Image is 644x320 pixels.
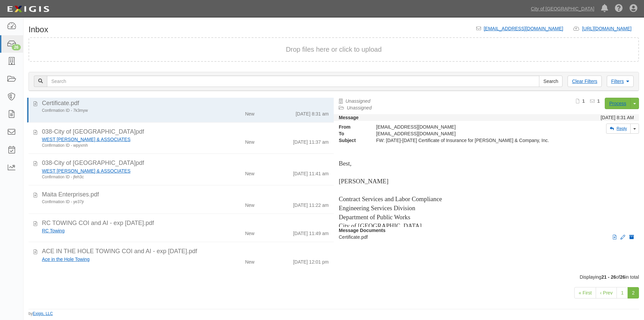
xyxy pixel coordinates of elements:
div: RC TOWING COI and AI - exp 12-8-2025.pdf [42,219,329,228]
div: New [245,168,255,177]
div: Confirmation ID - jfeh3c [42,174,205,180]
b: 21 - 26 [601,274,616,280]
div: [DATE] 11:37 am [293,136,329,145]
h1: Inbox [29,25,48,34]
a: WEST [PERSON_NAME] & ASSOCIATES [42,137,130,142]
div: Confirmation ID - 7k3myw [42,108,205,113]
strong: From [334,124,371,130]
span: Engineering Services Division [339,204,415,212]
div: RC Towing [42,227,205,234]
input: Search [47,76,539,87]
a: [URL][DOMAIN_NAME] [582,26,639,31]
a: [EMAIL_ADDRESS][DOMAIN_NAME] [484,26,563,31]
div: Ace in the Hole Towing [42,256,205,263]
a: Reply [606,124,631,134]
div: 26 [12,44,21,50]
b: 1 [597,98,600,104]
img: logo-5460c22ac91f19d4615b14bd174203de0afe785f0fc80cf4dbbc73dc1793850b.png [5,3,51,15]
div: [DATE] 8:31 AM [601,114,634,121]
div: ACE IN THE HOLE TOWING COI and AI - exp 10-31-2025.pdf [42,247,329,256]
div: [DATE] 11:41 am [293,168,329,177]
strong: Message Documents [339,228,385,233]
div: Confirmation ID - wpyxmh [42,143,205,148]
strong: To [334,130,371,137]
i: Archive document [629,235,634,240]
div: New [245,227,255,237]
a: Unassigned [345,98,370,104]
b: 26 [620,274,625,280]
div: New [245,108,255,117]
span: Contract Services and Labor Compliance [339,195,442,202]
a: Ace in the Hole Towing [42,257,90,262]
small: by [29,311,53,317]
a: RC Towing [42,228,64,233]
strong: Message [339,115,359,120]
i: View [613,235,616,240]
div: New [245,136,255,145]
input: Search [539,76,562,87]
div: WEST YOST & ASSOCIATES [42,136,205,143]
p: Certificate.pdf [339,234,634,240]
a: 2 [628,287,639,299]
span: Best, [339,160,352,167]
button: Drop files here or click to upload [286,45,382,54]
a: Unassigned [347,105,372,110]
div: Certificate.pdf [42,99,329,108]
a: ‹ Prev [596,287,617,299]
div: inbox@cos.complianz.com [371,130,557,137]
div: Maita Enterprises.pdf [42,190,329,199]
div: 038-City of Sacramento.pdf [42,128,329,136]
i: Edit document [621,235,625,240]
a: 1 [616,287,628,299]
div: New [245,256,255,265]
div: [DATE] 11:22 am [293,199,329,209]
a: City of [GEOGRAPHIC_DATA] [528,2,598,15]
span: [PERSON_NAME] [339,178,388,185]
a: Filters [607,76,634,87]
div: [DATE] 12:01 pm [293,256,329,265]
div: Displaying of in total [23,274,644,280]
a: Process [605,98,631,109]
div: FW: 2025-2026 Certificate of Insurance for Mark Thomas & Company, Inc. [371,137,557,144]
span: City of [GEOGRAPHIC_DATA] [339,222,422,229]
div: New [245,199,255,209]
div: [DATE] 11:49 am [293,227,329,237]
span: Department of Public Works [339,214,410,221]
strong: Subject [334,137,371,144]
div: 038-City of Sacramento.pdf [42,159,329,168]
div: [EMAIL_ADDRESS][DOMAIN_NAME] [371,124,557,130]
a: WEST [PERSON_NAME] & ASSOCIATES [42,168,130,174]
a: Clear Filters [568,76,601,87]
a: Exigis, LLC [33,311,53,316]
a: « First [574,287,596,299]
i: Help Center - Complianz [615,5,623,13]
b: 1 [582,98,585,104]
div: Confirmation ID - ye37jr [42,199,205,205]
div: [DATE] 8:31 am [296,108,329,117]
div: WEST YOST & ASSOCIATES [42,168,205,174]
